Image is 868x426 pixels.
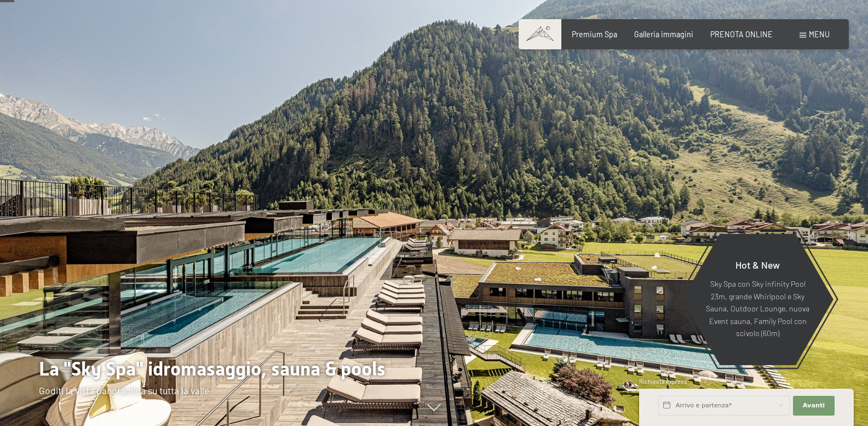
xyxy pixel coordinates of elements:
[705,278,810,340] p: Sky Spa con Sky infinity Pool 23m, grande Whirlpool e Sky Sauna, Outdoor Lounge, nuova Event saun...
[634,30,693,39] a: Galleria immagini
[809,30,830,39] span: Menu
[735,259,780,271] span: Hot & New
[572,30,617,39] a: Premium Spa
[710,30,773,39] a: PRENOTA ONLINE
[793,396,835,416] button: Avanti
[639,378,687,385] span: Richiesta express
[681,233,834,366] a: Hot & New Sky Spa con Sky infinity Pool 23m, grande Whirlpool e Sky Sauna, Outdoor Lounge, nuova ...
[803,401,825,410] span: Avanti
